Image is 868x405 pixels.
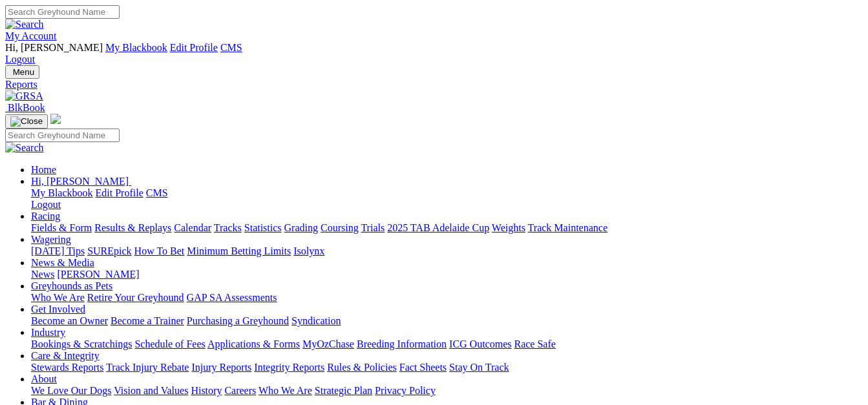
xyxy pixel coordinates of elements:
[5,30,57,41] a: My Account
[321,222,359,233] a: Coursing
[244,222,282,233] a: Statistics
[87,292,184,303] a: Retire Your Greyhound
[111,315,184,326] a: Become a Trainer
[31,222,863,234] div: Racing
[31,222,92,233] a: Fields & Form
[5,65,39,79] button: Toggle navigation
[187,315,289,326] a: Purchasing a Greyhound
[492,222,525,233] a: Weights
[214,222,242,233] a: Tracks
[13,67,34,77] span: Menu
[5,129,120,142] input: Search
[50,114,61,124] img: logo-grsa-white.png
[31,292,85,303] a: Who We Are
[31,315,863,327] div: Get Involved
[5,42,103,53] span: Hi, [PERSON_NAME]
[5,142,44,154] img: Search
[31,234,71,245] a: Wagering
[5,54,35,65] a: Logout
[259,385,312,396] a: Who We Are
[105,42,167,53] a: My Blackbook
[5,90,43,102] img: GRSA
[31,280,112,291] a: Greyhounds as Pets
[31,362,863,373] div: Care & Integrity
[187,292,277,303] a: GAP SA Assessments
[10,116,43,127] img: Close
[170,42,218,53] a: Edit Profile
[449,362,509,373] a: Stay On Track
[357,338,447,349] a: Breeding Information
[134,338,205,349] a: Schedule of Fees
[293,245,324,256] a: Isolynx
[191,385,222,396] a: History
[57,269,139,280] a: [PERSON_NAME]
[207,338,300,349] a: Applications & Forms
[31,338,863,350] div: Industry
[5,42,863,65] div: My Account
[375,385,436,396] a: Privacy Policy
[31,257,94,268] a: News & Media
[5,114,48,129] button: Toggle navigation
[528,222,608,233] a: Track Maintenance
[361,222,385,233] a: Trials
[31,385,863,397] div: About
[31,199,61,210] a: Logout
[220,42,242,53] a: CMS
[87,245,131,256] a: SUREpick
[449,338,511,349] a: ICG Outcomes
[399,362,447,373] a: Fact Sheets
[31,373,57,384] a: About
[31,385,111,396] a: We Love Our Dogs
[31,176,129,187] span: Hi, [PERSON_NAME]
[302,338,354,349] a: MyOzChase
[5,5,120,19] input: Search
[254,362,324,373] a: Integrity Reports
[191,362,251,373] a: Injury Reports
[31,164,56,175] a: Home
[31,327,65,338] a: Industry
[31,176,131,187] a: Hi, [PERSON_NAME]
[31,338,132,349] a: Bookings & Scratchings
[106,362,189,373] a: Track Injury Rebate
[31,245,85,256] a: [DATE] Tips
[31,315,108,326] a: Become an Owner
[187,245,291,256] a: Minimum Betting Limits
[31,304,85,315] a: Get Involved
[31,269,863,280] div: News & Media
[31,269,54,280] a: News
[31,362,103,373] a: Stewards Reports
[31,245,863,257] div: Wagering
[96,187,143,198] a: Edit Profile
[114,385,188,396] a: Vision and Values
[284,222,318,233] a: Grading
[224,385,256,396] a: Careers
[31,350,100,361] a: Care & Integrity
[291,315,341,326] a: Syndication
[387,222,489,233] a: 2025 TAB Adelaide Cup
[31,292,863,304] div: Greyhounds as Pets
[5,79,863,90] a: Reports
[94,222,171,233] a: Results & Replays
[31,187,93,198] a: My Blackbook
[31,187,863,211] div: Hi, [PERSON_NAME]
[5,19,44,30] img: Search
[146,187,168,198] a: CMS
[327,362,397,373] a: Rules & Policies
[315,385,372,396] a: Strategic Plan
[8,102,45,113] span: BlkBook
[134,245,185,256] a: How To Bet
[514,338,555,349] a: Race Safe
[174,222,211,233] a: Calendar
[31,211,60,222] a: Racing
[5,102,45,113] a: BlkBook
